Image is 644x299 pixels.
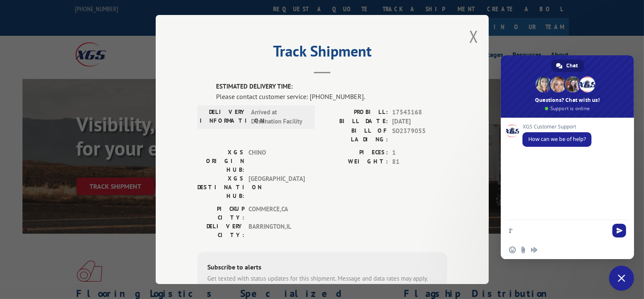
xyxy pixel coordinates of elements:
label: WEIGHT: [322,157,388,167]
label: ESTIMATED DELIVERY TIME: [216,82,447,91]
span: Audio message [531,247,537,253]
span: Send [612,224,626,237]
span: Insert an emoji [509,247,516,253]
label: XGS ORIGIN HUB: [197,148,244,174]
label: XGS DESTINATION HUB: [197,174,244,200]
label: DELIVERY INFORMATION: [200,108,247,126]
div: Subscribe to alerts [207,262,437,274]
label: BILL DATE: [322,117,388,126]
label: DELIVERY CITY: [197,222,244,240]
span: COMMERCE , CA [249,205,305,222]
span: 17543168 [392,108,447,117]
label: PROBILL: [322,108,388,117]
span: 81 [392,157,447,167]
div: Get texted with status updates for this shipment. Message and data rates may apply. Message frequ... [207,274,437,293]
span: Arrived at Destination Facility [251,108,307,126]
span: 1 [392,148,447,158]
h2: Track Shipment [197,45,447,61]
span: XGS Customer Support [522,124,592,130]
span: [GEOGRAPHIC_DATA] [249,174,305,200]
label: PIECES: [322,148,388,158]
div: Please contact customer service: [PHONE_NUMBER]. [216,91,447,101]
a: Chat [551,59,584,72]
label: PICKUP CITY: [197,205,244,222]
span: BARRINGTON , IL [249,222,305,240]
span: SO2379055 [392,126,447,144]
button: Close modal [469,25,478,47]
span: How can we be of help? [528,136,586,143]
span: Chat [567,59,578,72]
label: BILL OF LADING: [322,126,388,144]
span: [DATE] [392,117,447,126]
span: CHINO [249,148,305,174]
textarea: Compose your message... [509,220,609,241]
span: Send a file [520,247,527,253]
a: Close chat [609,266,634,291]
